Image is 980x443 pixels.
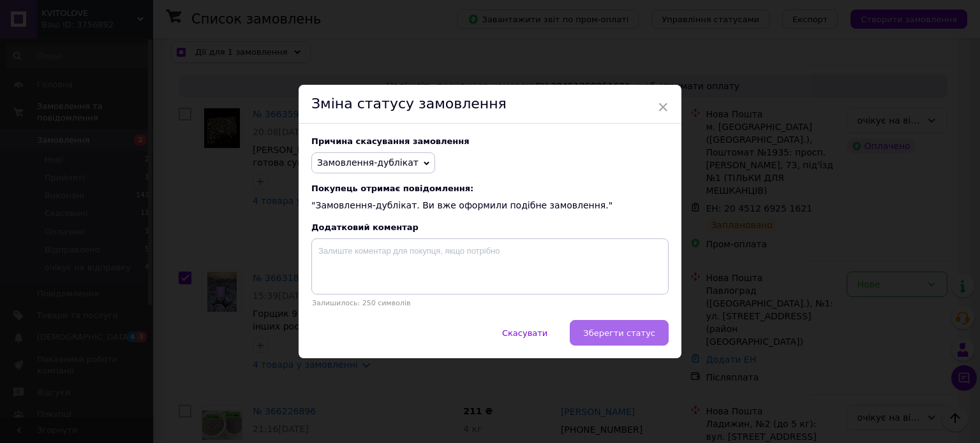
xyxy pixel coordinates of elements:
span: × [657,96,669,118]
span: Покупець отримає повідомлення: [311,184,669,193]
div: Причина скасування замовлення [311,136,669,146]
div: "Замовлення-дублікат. Ви вже оформили подібне замовлення." [311,184,669,212]
span: Скасувати [502,328,547,338]
div: Зміна статусу замовлення [299,85,681,124]
button: Скасувати [489,320,561,345]
button: Зберегти статус [570,320,669,345]
p: Залишилось: 250 символів [311,299,669,307]
div: Додатковий коментар [311,222,669,232]
span: Зберегти статус [583,328,655,338]
span: Замовлення-дублікат [317,157,419,168]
